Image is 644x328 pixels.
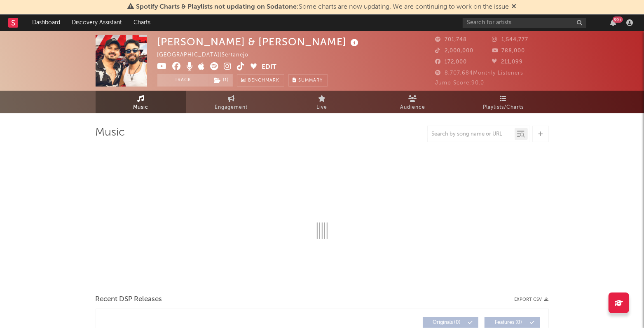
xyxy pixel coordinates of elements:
[436,80,485,86] span: Jump Score: 90.0
[485,317,540,328] button: Features(0)
[400,103,425,112] span: Audience
[96,91,186,113] a: Music
[428,131,515,138] input: Search by song name or URL
[157,50,258,60] div: [GEOGRAPHIC_DATA] | Sertanejo
[96,295,162,305] span: Recent DSP Releases
[483,103,524,112] span: Playlists/Charts
[209,74,233,87] span: ( 1 )
[26,14,66,31] a: Dashboard
[66,14,128,31] a: Discovery Assistant
[157,35,361,49] div: [PERSON_NAME] & [PERSON_NAME]
[277,91,368,113] a: Live
[209,74,233,87] button: (1)
[492,59,523,65] span: 211,099
[186,91,277,113] a: Engagement
[136,4,509,10] span: : Some charts are now updating. We are continuing to work on the issue
[157,74,209,87] button: Track
[288,74,328,87] button: Summary
[423,317,478,328] button: Originals(0)
[133,103,148,112] span: Music
[136,4,297,10] span: Spotify Charts & Playlists not updating on Sodatone
[463,18,586,28] input: Search for artists
[515,297,549,302] button: Export CSV
[299,78,323,83] span: Summary
[490,320,528,325] span: Features ( 0 )
[262,62,277,73] button: Edit
[512,4,517,10] span: Dismiss
[492,37,528,42] span: 1,544,777
[317,103,328,112] span: Live
[492,48,525,54] span: 788,000
[215,103,248,112] span: Engagement
[436,59,467,65] span: 172,000
[613,16,623,23] div: 99 +
[428,320,466,325] span: Originals ( 0 )
[368,91,458,113] a: Audience
[610,19,616,26] button: 99+
[458,91,549,113] a: Playlists/Charts
[248,76,280,86] span: Benchmark
[436,48,474,54] span: 2,000,000
[436,37,467,42] span: 701,748
[436,70,524,76] span: 8,707,684 Monthly Listeners
[237,74,284,87] a: Benchmark
[128,14,156,31] a: Charts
